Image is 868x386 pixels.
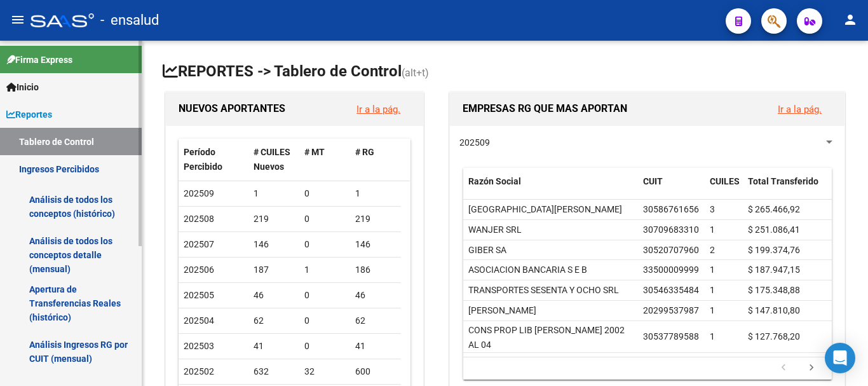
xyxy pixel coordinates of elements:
[10,12,25,27] mat-icon: menu
[825,343,855,373] div: Open Intercom Messenger
[643,243,699,258] div: 30520707960
[463,168,638,210] datatable-header-cell: Razón Social
[6,53,72,67] span: Firma Express
[304,314,345,328] div: 0
[254,212,294,226] div: 219
[248,139,299,181] datatable-header-cell: # CUILES Nuevos
[355,263,396,277] div: 186
[799,361,824,375] a: go to next page
[304,186,345,201] div: 0
[710,331,715,341] span: 1
[179,102,285,114] span: NUEVOS APORTANTES
[643,202,699,217] div: 30586761656
[710,245,715,255] span: 2
[184,315,214,326] span: 202504
[304,364,345,379] div: 32
[468,243,506,258] div: GIBER SA
[643,263,699,277] div: 33500009999
[748,204,800,214] span: $ 265.466,92
[768,97,832,121] button: Ir a la pág.
[299,139,350,181] datatable-header-cell: # MT
[184,265,214,275] span: 202506
[304,339,345,354] div: 0
[184,290,214,300] span: 202505
[254,186,294,201] div: 1
[468,223,522,237] div: WANJER SRL
[468,202,622,217] div: [GEOGRAPHIC_DATA][PERSON_NAME]
[355,212,396,226] div: 219
[355,364,396,379] div: 600
[748,224,800,235] span: $ 251.086,41
[710,285,715,295] span: 1
[643,223,699,237] div: 30709683310
[254,364,294,379] div: 632
[710,176,740,186] span: CUILES
[304,288,345,303] div: 0
[304,263,345,277] div: 1
[184,214,214,224] span: 202508
[304,237,345,252] div: 0
[254,237,294,252] div: 146
[402,67,429,79] span: (alt+t)
[748,176,818,186] span: Total Transferido
[6,107,52,121] span: Reportes
[710,265,715,275] span: 1
[710,305,715,315] span: 1
[184,147,222,172] span: Período Percibido
[254,288,294,303] div: 46
[748,265,800,275] span: $ 187.947,15
[638,168,705,210] datatable-header-cell: CUIT
[355,314,396,328] div: 62
[184,188,214,198] span: 202509
[355,237,396,252] div: 146
[355,147,374,157] span: # RG
[254,339,294,354] div: 41
[643,283,699,298] div: 30546335484
[355,186,396,201] div: 1
[468,283,619,298] div: TRANSPORTES SESENTA Y OCHO SRL
[184,341,214,351] span: 202503
[771,361,796,375] a: go to previous page
[254,314,294,328] div: 62
[710,204,715,214] span: 3
[254,147,290,172] span: # CUILES Nuevos
[350,139,401,181] datatable-header-cell: # RG
[179,139,248,181] datatable-header-cell: Período Percibido
[468,176,521,186] span: Razón Social
[355,288,396,303] div: 46
[459,137,490,148] span: 202509
[748,245,800,255] span: $ 199.374,76
[748,331,800,341] span: $ 127.768,20
[748,305,800,315] span: $ 147.810,80
[356,104,400,115] a: Ir a la pág.
[184,366,214,376] span: 202502
[100,6,159,34] span: - ensalud
[710,224,715,235] span: 1
[184,239,214,249] span: 202507
[163,61,848,83] h1: REPORTES -> Tablero de Control
[468,263,587,277] div: ASOCIACION BANCARIA S E B
[254,263,294,277] div: 187
[643,176,663,186] span: CUIT
[643,303,699,318] div: 20299537987
[743,168,832,210] datatable-header-cell: Total Transferido
[346,97,410,121] button: Ir a la pág.
[468,323,633,352] div: CONS PROP LIB [PERSON_NAME] 2002 AL 04
[355,339,396,354] div: 41
[463,102,627,114] span: EMPRESAS RG QUE MAS APORTAN
[304,147,325,157] span: # MT
[778,104,822,115] a: Ir a la pág.
[6,80,39,94] span: Inicio
[468,303,536,318] div: [PERSON_NAME]
[748,285,800,295] span: $ 175.348,88
[705,168,743,210] datatable-header-cell: CUILES
[643,329,699,344] div: 30537789588
[304,212,345,226] div: 0
[843,12,858,27] mat-icon: person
